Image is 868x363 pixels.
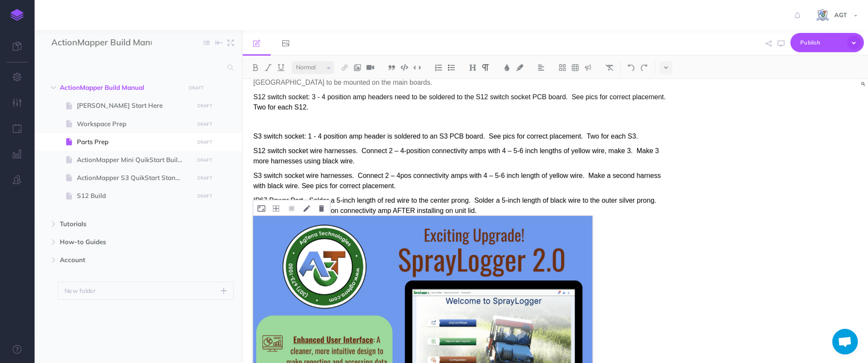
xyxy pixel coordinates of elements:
[264,64,272,71] img: Italic button
[197,139,212,145] small: DRAFT
[413,64,421,71] img: Inline code button
[60,237,180,247] span: How-to Guides
[832,329,858,354] a: Open chat
[194,137,215,147] button: DRAFT
[790,33,864,52] button: Publish
[77,155,191,165] span: ActionMapper Mini QuikStart Build Procedure
[400,64,408,71] img: Code block button
[253,93,667,111] span: S12 switch socket: 3 - 4 position amp headers need to be soldered to the S12 switch socket PCB bo...
[197,193,212,199] small: DRAFT
[189,85,204,91] small: DRAFT
[194,191,215,201] button: DRAFT
[584,64,592,71] img: Callout dropdown menu button
[341,64,348,71] img: Link button
[197,175,212,181] small: DRAFT
[194,119,215,129] button: DRAFT
[197,103,212,109] small: DRAFT
[186,83,207,93] button: DRAFT
[251,64,259,71] img: Bold button
[194,173,215,183] button: DRAFT
[77,191,191,201] span: S12 Build
[253,197,658,214] span: IP67 Power Port - Solder a 5-inch length of red wire to the center prong. Solder a 5-inch length ...
[60,219,180,229] span: Tutorials
[388,64,395,71] img: Blockquote button
[354,64,361,71] img: Add image button
[11,9,23,21] img: logo-mark.svg
[469,64,476,71] img: Headings dropdown button
[800,36,843,49] span: Publish
[194,155,215,165] button: DRAFT
[253,147,659,165] span: S12 switch socket wire harnesses. Connect 2 – 4-position connectivity amps with 4 – 5-6 inch leng...
[51,60,222,75] input: Search
[627,64,635,71] img: Undo
[830,11,851,19] span: AGT
[77,100,191,111] span: [PERSON_NAME] Start Here
[253,133,638,140] span: S3 switch socket: 1 - 4 position amp header is soldered to an S3 PCB board. See pics for correct ...
[277,64,285,71] img: Underline button
[77,119,191,129] span: Workspace Prep
[197,157,212,163] small: DRAFT
[194,101,215,111] button: DRAFT
[60,83,180,93] span: ActionMapper Build Manual
[64,286,96,295] p: New folder
[60,255,180,265] span: Account
[435,64,442,71] img: Ordered list button
[605,64,613,71] img: Clear styles button
[366,64,374,71] img: Add video button
[197,121,212,127] small: DRAFT
[482,64,489,71] img: Paragraph button
[58,282,234,300] button: New folder
[77,173,191,183] span: ActionMapper S3 QuikStart Standard Build
[571,64,579,71] img: Create table button
[516,64,523,71] img: Text background color button
[253,172,660,189] span: S3 switch socket wire harnesses. Connect 2 – 4pos connectivity amps with 4 – 5-6 inch length of y...
[51,36,152,49] input: Documentation Name
[815,8,830,23] img: iCxL6hB4gPtK36lnwjqkK90dLekSAv8p9JC67nPZ.png
[503,64,511,71] img: Text color button
[640,64,648,71] img: Redo
[447,64,455,71] img: Unordered list button
[537,64,545,71] img: Alignment dropdown menu button
[77,137,191,147] span: Parts Prep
